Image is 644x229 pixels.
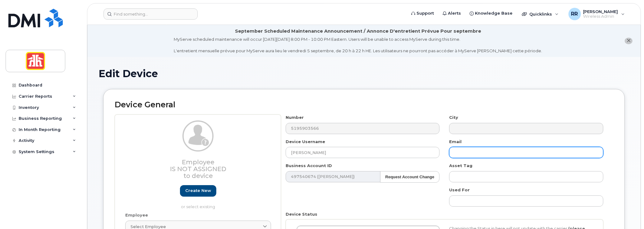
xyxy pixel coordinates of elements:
[235,28,481,35] div: September Scheduled Maintenance Announcement / Annonce D'entretient Prévue Pour septembre
[449,115,458,120] label: City
[286,211,317,217] label: Device Status
[286,163,332,169] label: Business Account ID
[170,165,226,173] span: Is not assigned
[180,185,216,197] a: Create new
[385,175,435,179] strong: Request Account Change
[449,139,462,145] label: Email
[115,100,613,109] h2: Device General
[183,172,213,180] span: to device
[174,36,542,54] div: MyServe scheduled maintenance will occur [DATE][DATE] 8:00 PM - 10:00 PM Eastern. Users will be u...
[125,204,271,210] p: or select existing
[125,212,148,218] label: Employee
[286,115,304,120] label: Number
[286,139,325,145] label: Device Username
[99,68,629,79] h1: Edit Device
[625,38,632,44] button: close notification
[125,159,271,179] h3: Employee
[449,163,472,169] label: Asset Tag
[380,171,440,183] button: Request Account Change
[449,187,470,193] label: Used For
